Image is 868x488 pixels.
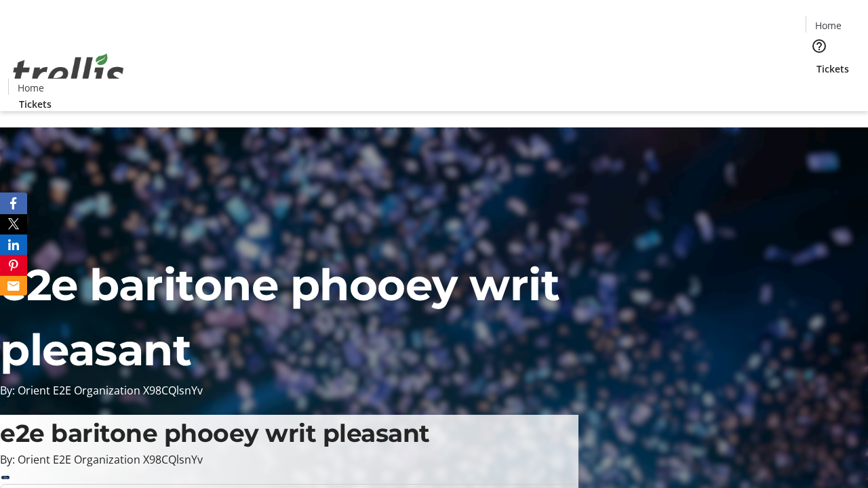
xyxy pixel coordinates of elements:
button: Help [806,33,833,60]
a: Home [806,18,850,33]
img: Orient E2E Organization X98CQlsnYv's Logo [8,39,129,106]
span: Tickets [19,97,52,111]
span: Home [18,81,44,95]
a: Home [9,81,52,95]
button: Cart [806,76,833,103]
a: Tickets [8,97,62,111]
a: Tickets [806,62,860,76]
span: Tickets [816,62,849,76]
span: Home [815,18,842,33]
